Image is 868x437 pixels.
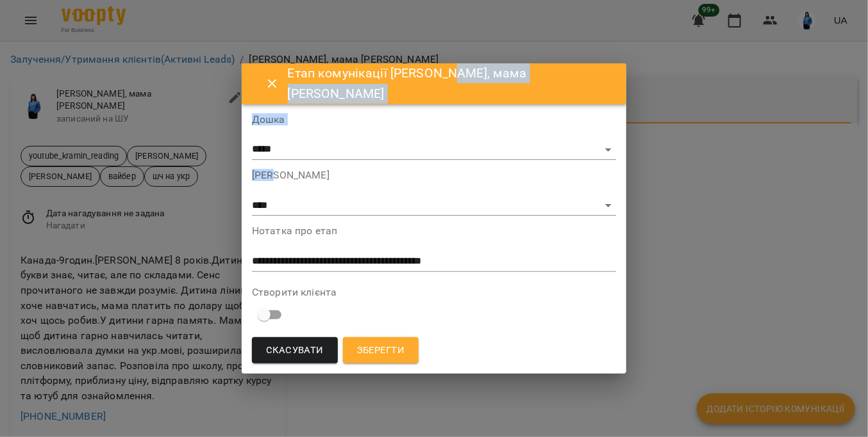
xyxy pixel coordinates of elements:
label: [PERSON_NAME] [252,170,616,180]
label: Нотатка про етап [252,226,616,236]
span: Скасувати [266,342,324,359]
span: Зберегти [357,342,405,359]
button: Скасувати [252,337,338,364]
button: Зберегти [343,337,419,364]
h6: Етап комунікації [PERSON_NAME], мама [PERSON_NAME] [288,63,611,104]
label: Дошка [252,115,616,125]
label: Створити клієнта [252,287,616,298]
button: Close [257,68,288,99]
